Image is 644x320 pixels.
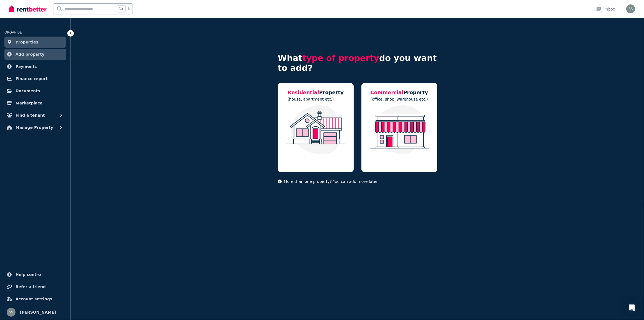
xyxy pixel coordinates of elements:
[9,5,46,13] img: RentBetter
[15,271,41,278] span: Help centre
[370,89,428,96] h5: Property
[625,301,638,314] div: Open Intercom Messenger
[4,293,66,304] a: Account settings
[15,100,42,106] span: Marketplace
[367,105,432,155] img: Commercial Property
[288,89,344,96] h5: Property
[4,110,66,121] button: Find a tenant
[15,124,53,131] span: Manage Property
[283,105,348,155] img: Residential Property
[4,122,66,133] button: Manage Property
[15,296,52,302] span: Account settings
[4,269,66,280] a: Help centre
[4,61,66,72] a: Payments
[4,30,22,34] span: ORGANISE
[278,179,437,184] p: More than one property? You can add more later.
[4,85,66,96] a: Documents
[4,37,66,48] a: Properties
[20,309,56,316] span: [PERSON_NAME]
[4,98,66,109] a: Marketplace
[278,53,437,73] h4: What do you want to add?
[15,39,38,45] span: Properties
[302,53,379,63] span: type of property
[596,6,615,12] div: Inbox
[15,283,46,290] span: Refer a friend
[7,308,15,317] img: Stephen Scott-Young
[288,89,319,95] span: Residential
[15,75,48,82] span: Finance report
[626,4,635,13] img: Stephen Scott-Young
[4,281,66,292] a: Refer a friend
[15,63,37,70] span: Payments
[4,73,66,84] a: Finance report
[4,49,66,60] a: Add property
[128,7,130,11] span: k
[288,96,344,102] p: (house, apartment etc.)
[117,5,126,12] span: Ctrl
[370,89,403,95] span: Commercial
[15,88,40,94] span: Documents
[15,51,45,58] span: Add property
[15,112,45,119] span: Find a tenant
[370,96,428,102] p: (office, shop, warehouse etc.)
